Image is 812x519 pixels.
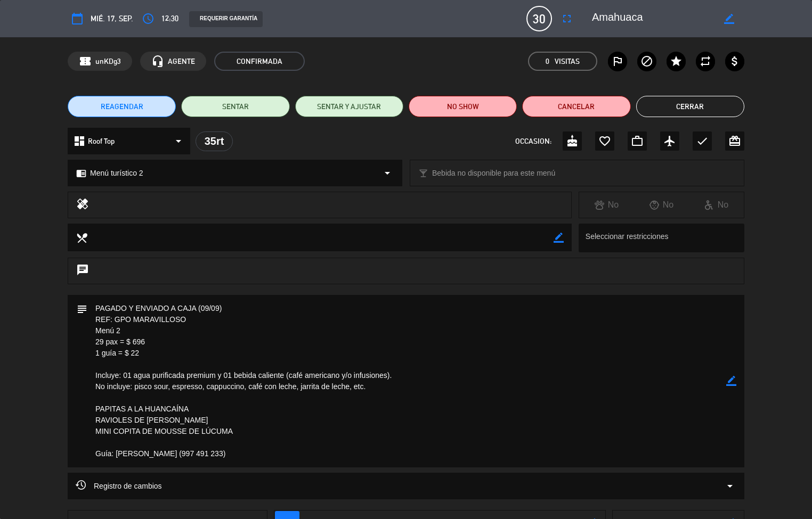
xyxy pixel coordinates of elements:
i: border_color [554,233,564,243]
i: cake [566,135,579,147]
button: SENTAR Y AJUSTAR [295,96,403,117]
i: favorite_border [598,135,611,147]
button: calendar_today [68,9,87,28]
button: fullscreen [557,9,576,28]
i: arrow_drop_down [172,135,185,147]
i: subject [76,303,87,315]
i: fullscreen [561,12,573,25]
span: 30 [526,6,552,31]
button: SENTAR [181,96,289,117]
div: No [579,198,634,212]
i: border_color [726,376,736,386]
span: Bebida no disponible para este menú [432,167,555,179]
span: Registro de cambios [76,480,162,492]
button: NO SHOW [409,96,517,117]
span: AGENTE [168,55,195,68]
div: REQUERIR GARANTÍA [189,11,263,27]
em: Visitas [555,55,580,68]
i: chat [76,263,89,278]
i: local_dining [76,232,87,243]
i: dashboard [73,135,86,147]
span: Menú turístico 2 [90,167,143,179]
span: CONFIRMADA [214,52,305,71]
span: REAGENDAR [101,101,143,112]
i: healing [76,197,89,212]
div: No [634,198,689,212]
i: border_color [724,14,734,24]
span: unKDg3 [95,55,121,68]
i: calendar_today [71,12,84,25]
i: block [640,55,653,68]
i: outlined_flag [611,55,624,68]
span: mié. 17, sep. [91,12,133,25]
span: Roof Top [88,135,115,147]
i: local_bar [418,168,428,178]
div: 35rt [196,131,233,151]
i: repeat [699,55,712,68]
span: 0 [546,55,549,68]
span: 12:30 [161,12,178,25]
div: No [689,198,744,212]
i: arrow_drop_down [724,480,736,492]
i: chrome_reader_mode [76,168,86,178]
button: access_time [139,9,158,28]
i: work_outline [631,135,644,147]
i: access_time [142,12,155,25]
button: REAGENDAR [68,96,176,117]
i: attach_money [728,55,741,68]
i: check [696,135,709,147]
i: card_giftcard [728,135,741,147]
button: Cerrar [636,96,744,117]
button: Cancelar [522,96,630,117]
i: star [670,55,683,68]
i: arrow_drop_down [381,167,394,179]
i: headset_mic [151,55,164,68]
span: OCCASION: [515,135,551,147]
span: confirmation_number [79,55,92,68]
i: airplanemode_active [663,135,676,147]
